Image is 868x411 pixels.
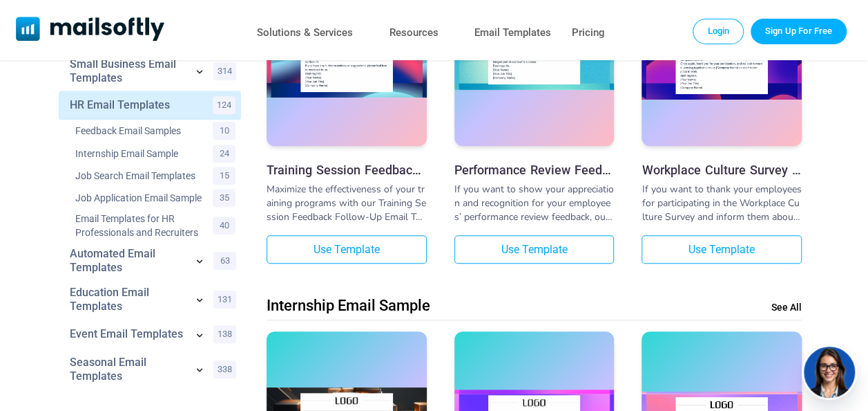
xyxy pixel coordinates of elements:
[75,169,206,183] a: Category
[75,124,206,138] a: Category
[642,235,802,264] a: Use Template
[16,17,164,41] img: Mailsoftly Logo
[16,17,164,44] a: Mailsoftly
[454,183,615,224] div: If you want to show your appreciation and recognition for your employees’ performance review feed...
[474,23,551,43] a: Email Templates
[389,23,438,43] a: Resources
[267,163,427,177] a: Training Session Feedback Follow-Up Email
[751,19,847,44] a: Trial
[193,254,206,271] a: Show subcategories for Automated Email Templates
[193,64,206,81] a: Show subcategories for Small Business Email Templates
[70,356,186,383] a: Category
[70,57,186,85] a: Category
[267,235,427,264] a: Use Template
[267,297,430,314] div: Internship Email Sample
[642,163,802,177] a: Workplace Culture Survey Feedback Email
[802,347,857,398] img: agent
[75,212,206,239] a: Category
[454,163,615,177] a: Performance Review Feedback Acknowledgment Email
[75,191,206,205] a: Category
[572,23,605,43] a: Pricing
[70,98,206,112] a: Category
[267,183,427,224] div: Maximize the effectiveness of your training programs with our Training Session Feedback Follow-Up...
[642,183,802,224] div: If you want to thank your employees for participating in the Workplace Culture Survey and inform ...
[70,327,186,341] a: Category
[771,302,802,313] a: See All
[257,23,353,43] a: Solutions & Services
[454,235,615,264] a: Use Template
[70,247,186,275] a: Category
[193,293,206,309] a: Show subcategories for Education Email Templates
[693,19,744,44] a: Login
[193,328,206,345] a: Show subcategories for Event Email Templates
[193,363,206,379] a: Show subcategories for Seasonal+Email+Templates
[75,147,206,161] a: Category
[70,286,186,313] a: Category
